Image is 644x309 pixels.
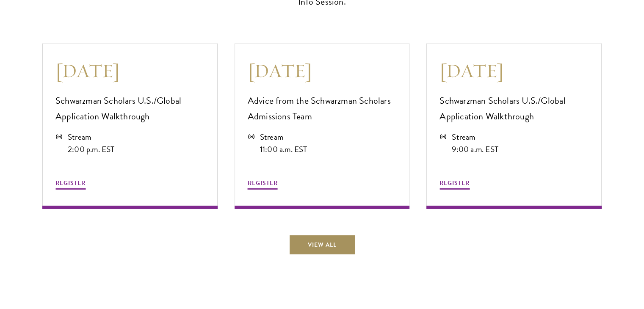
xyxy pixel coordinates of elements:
button: REGISTER [439,178,470,191]
a: [DATE] Advice from the Schwarzman Scholars Admissions Team Stream 11:00 a.m. EST REGISTER [235,44,410,209]
p: Schwarzman Scholars U.S./Global Application Walkthrough [439,93,589,124]
h3: [DATE] [439,59,589,83]
h3: [DATE] [248,59,397,83]
div: Stream [260,131,307,143]
span: REGISTER [248,179,278,188]
div: 2:00 p.m. EST [68,143,115,155]
a: View All [289,235,356,255]
button: REGISTER [248,178,278,191]
h3: [DATE] [55,59,205,83]
a: [DATE] Schwarzman Scholars U.S./Global Application Walkthrough Stream 9:00 a.m. EST REGISTER [426,44,602,209]
span: REGISTER [55,179,86,188]
div: Stream [452,131,498,143]
p: Schwarzman Scholars U.S./Global Application Walkthrough [55,93,205,124]
span: REGISTER [439,179,470,188]
div: Stream [68,131,115,143]
a: [DATE] Schwarzman Scholars U.S./Global Application Walkthrough Stream 2:00 p.m. EST REGISTER [42,44,218,209]
div: 11:00 a.m. EST [260,143,307,155]
p: Advice from the Schwarzman Scholars Admissions Team [248,93,397,124]
div: 9:00 a.m. EST [452,143,498,155]
button: REGISTER [55,178,86,191]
